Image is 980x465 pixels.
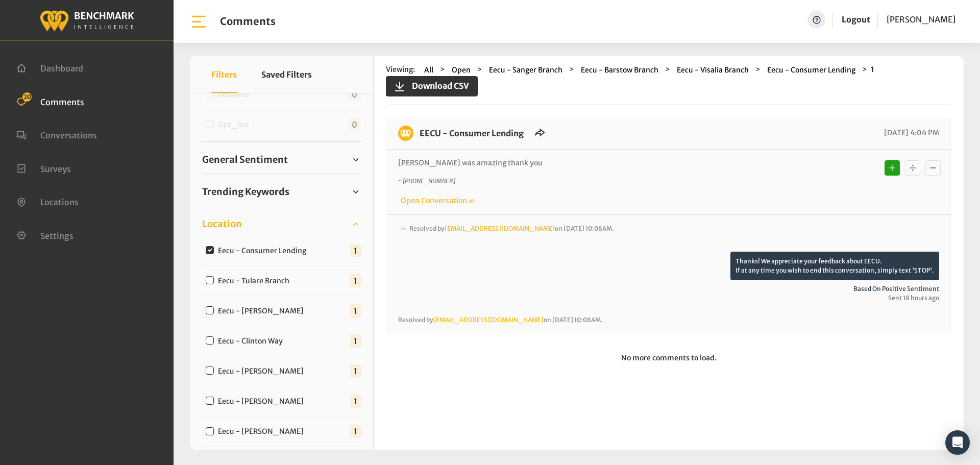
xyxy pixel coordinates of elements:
span: 1 [350,244,361,257]
label: Resolved [214,89,257,100]
a: Settings [16,230,73,240]
button: Filters [211,56,237,93]
label: Eecu - [PERSON_NAME] [214,396,312,407]
a: General Sentiment [202,152,361,167]
span: 1 [350,425,361,438]
h6: EECU - Consumer Lending [413,126,530,141]
span: [DATE] 4:06 PM [881,128,939,137]
a: [PERSON_NAME] [887,11,955,29]
label: Eecu - [PERSON_NAME] [214,306,312,316]
button: Eecu - Visalia Branch [674,64,752,76]
span: Comments [40,96,84,107]
div: Resolved by[EMAIL_ADDRESS][DOMAIN_NAME]on [DATE] 10:08AM. [398,223,939,252]
button: Eecu - Barstow Branch [578,64,661,76]
span: 1 [350,274,361,287]
span: Location [202,217,242,231]
span: Based on positive sentiment [398,284,939,293]
span: 1 [350,364,361,378]
input: Eecu - [PERSON_NAME] [206,306,214,314]
img: benchmark [39,8,134,33]
input: Eecu - Clinton Way [206,336,214,345]
a: Location [202,216,361,232]
span: Settings [40,230,73,240]
a: Locations [16,196,79,206]
a: Surveys [16,163,71,173]
a: Conversations [16,129,97,139]
h1: Comments [220,15,276,28]
button: Download CSV [386,76,478,96]
button: Saved Filters [261,56,312,93]
input: Eecu - [PERSON_NAME] [206,397,214,405]
input: Eecu - [PERSON_NAME] [206,427,214,435]
a: Logout [842,14,870,25]
p: Thanks! We appreciate your feedback about EECU. If at any time you wish to end this conversation,... [730,252,939,280]
span: Resolved by on [DATE] 10:08AM. [398,316,603,324]
span: 1 [350,334,361,348]
label: Eecu - Clinton Way [214,336,291,347]
a: [EMAIL_ADDRESS][DOMAIN_NAME] [433,316,544,324]
label: Eecu - [PERSON_NAME] [214,426,312,437]
label: Eecu - Tulare Branch [214,276,298,286]
button: All [421,64,436,76]
span: Resolved by on [DATE] 10:08AM. [409,225,614,232]
a: EECU - Consumer Lending [420,128,524,138]
span: 0 [348,118,361,131]
a: Dashboard [16,62,83,72]
input: Eecu - Tulare Branch [206,276,214,284]
span: Dashboard [40,63,83,74]
input: Eecu - Consumer Lending [206,246,214,254]
span: Conversations [40,130,97,140]
input: Eecu - [PERSON_NAME] [206,366,214,375]
span: 20 [22,92,32,102]
span: Trending Keywords [202,185,289,199]
span: Download CSV [406,80,469,92]
span: Viewing: [386,64,415,76]
a: Open Conversation [398,196,475,205]
span: [PERSON_NAME] [887,14,955,25]
i: ~ [PHONE_NUMBER] [398,177,455,185]
span: General Sentiment [202,153,288,166]
span: 1 [350,395,361,408]
p: No more comments to load. [386,346,951,371]
button: Open [449,64,474,76]
div: Basic example [882,158,943,178]
button: Eecu - Sanger Branch [486,64,566,76]
span: Surveys [40,163,71,174]
a: Logout [842,11,870,29]
img: benchmark [398,126,413,141]
span: Locations [40,197,79,207]
a: Trending Keywords [202,184,361,200]
label: Eecu - [PERSON_NAME] [214,366,312,377]
a: Comments 20 [16,96,84,106]
img: bar [190,13,208,31]
a: [EMAIL_ADDRESS][DOMAIN_NAME] [445,225,555,232]
strong: 1 [871,65,874,74]
span: 0 [348,88,361,101]
span: Sent 18 hours ago [398,293,939,303]
div: Open Intercom Messenger [945,430,970,455]
label: Eecu - Consumer Lending [214,246,314,256]
p: [PERSON_NAME] was amazing thank you [398,158,804,168]
label: Opt_out [214,119,257,130]
button: Eecu - Consumer Lending [764,64,859,76]
span: 1 [350,304,361,317]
